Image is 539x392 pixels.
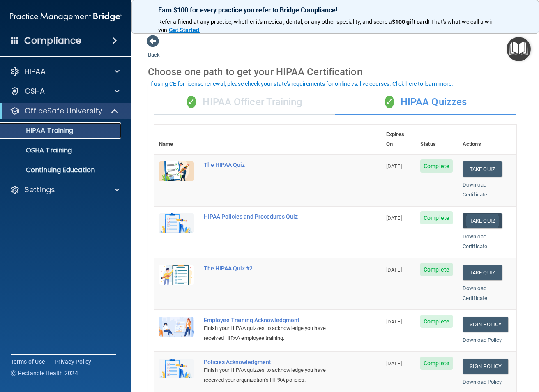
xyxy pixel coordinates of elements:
[158,6,512,14] p: Earn $100 for every practice you refer to Bridge Compliance!
[385,96,394,108] span: ✓
[204,317,340,323] div: Employee Training Acknowledgment
[392,18,428,25] strong: $100 gift card
[25,106,102,116] p: OfficeSafe University
[10,9,122,25] img: PMB logo
[463,182,487,198] a: Download Certificate
[154,90,335,115] div: HIPAA Officer Training
[55,357,92,366] a: Privacy Policy
[420,159,453,173] span: Complete
[5,166,117,174] p: Continuing Education
[415,125,458,154] th: Status
[463,161,502,177] button: Take Quiz
[24,35,81,46] h4: Compliance
[169,27,199,33] strong: Get Started
[463,379,502,385] a: Download Policy
[5,146,72,154] p: OSHA Training
[10,86,120,96] a: OSHA
[25,86,45,96] p: OSHA
[148,42,160,58] a: Back
[463,337,502,343] a: Download Policy
[154,125,199,154] th: Name
[463,317,508,332] a: Sign Policy
[158,18,392,25] span: Refer a friend at any practice, whether it's medical, dental, or any other speciality, and score a
[25,185,55,195] p: Settings
[204,323,340,343] div: Finish your HIPAA quizzes to acknowledge you have received HIPAA employee training.
[463,213,502,228] button: Take Quiz
[169,27,200,33] a: Get Started
[420,315,453,328] span: Complete
[386,163,402,169] span: [DATE]
[204,365,340,385] div: Finish your HIPAA quizzes to acknowledge you have received your organization’s HIPAA policies.
[463,265,502,280] button: Take Quiz
[25,67,46,76] p: HIPAA
[204,161,340,168] div: The HIPAA Quiz
[463,359,508,374] a: Sign Policy
[10,185,120,195] a: Settings
[386,318,402,325] span: [DATE]
[420,357,453,370] span: Complete
[187,96,196,108] span: ✓
[11,369,78,377] span: Ⓒ Rectangle Health 2024
[458,125,516,154] th: Actions
[148,60,523,84] div: Choose one path to get your HIPAA Certification
[158,18,495,33] span: ! That's what we call a win-win.
[463,285,487,301] a: Download Certificate
[204,213,340,220] div: HIPAA Policies and Procedures Quiz
[420,211,453,224] span: Complete
[10,106,119,116] a: OfficeSafe University
[148,80,454,88] button: If using CE for license renewal, please check your state's requirements for online vs. live cours...
[386,360,402,367] span: [DATE]
[204,359,340,365] div: Policies Acknowledgment
[204,265,340,272] div: The HIPAA Quiz #2
[335,90,516,115] div: HIPAA Quizzes
[10,67,120,76] a: HIPAA
[463,233,487,249] a: Download Certificate
[11,357,45,366] a: Terms of Use
[386,215,402,221] span: [DATE]
[149,81,453,87] div: If using CE for license renewal, please check your state's requirements for online vs. live cours...
[5,127,73,135] p: HIPAA Training
[420,263,453,276] span: Complete
[507,37,531,61] button: Open Resource Center
[386,267,402,273] span: [DATE]
[381,125,415,154] th: Expires On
